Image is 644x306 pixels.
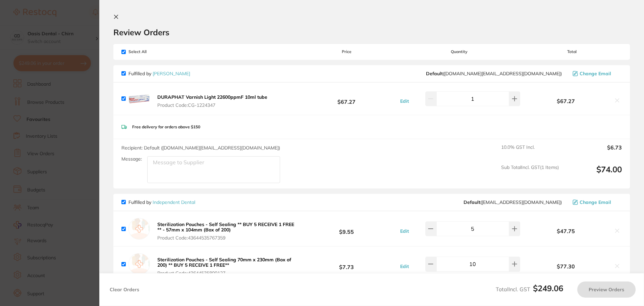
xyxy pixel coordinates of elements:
[128,88,150,110] img: bWRsMHk1Yw
[297,258,396,270] b: $7.73
[155,94,269,108] button: DURAPHAT Varnish Light 22600ppmF 10ml tube Product Code:CG-1224347
[522,49,622,54] span: Total
[157,257,291,268] b: Sterilization Pouches - Self Sealing 70mm x 230mm (Box of 200) ** BUY 5 RECEIVE 1 FREE**
[132,125,200,129] p: Free delivery for orders above $150
[426,71,443,77] b: Default
[297,223,396,235] b: $9.55
[398,263,411,269] button: Edit
[571,71,622,77] button: Change Email
[113,27,630,37] h2: Review Orders
[297,92,396,105] b: $67.27
[157,270,294,276] span: Product Code: 43644535800127
[397,49,522,54] span: Quantity
[121,49,189,54] span: Select All
[564,165,622,183] output: $74.00
[155,221,297,241] button: Sterilization Pouches - Self Sealing ** BUY 5 RECEIVE 1 FREE ** - 57mm x 104mm (Box of 200) Produ...
[155,257,297,276] button: Sterilization Pouches - Self Sealing 70mm x 230mm (Box of 200) ** BUY 5 RECEIVE 1 FREE** Product ...
[501,144,559,159] span: 10.0 % GST Incl.
[128,200,195,205] p: Fulfilled by
[580,71,611,76] span: Change Email
[157,221,294,233] b: Sterilization Pouches - Self Sealing ** BUY 5 RECEIVE 1 FREE ** - 57mm x 104mm (Box of 200)
[297,49,396,54] span: Price
[464,199,480,205] b: Default
[157,94,267,100] b: DURAPHAT Varnish Light 22600ppmF 10ml tube
[153,71,190,77] a: [PERSON_NAME]
[153,199,195,205] a: Independent Dental
[577,281,636,298] button: Preview Orders
[398,98,411,104] button: Edit
[128,71,190,76] p: Fulfilled by
[501,165,559,183] span: Sub Total Incl. GST ( 1 Items)
[128,218,150,239] img: empty.jpg
[522,98,610,104] b: $67.27
[496,286,563,293] span: Total Incl. GST
[533,283,563,293] b: $249.06
[522,263,610,269] b: $77.30
[398,228,411,234] button: Edit
[580,200,611,205] span: Change Email
[157,102,267,108] span: Product Code: CG-1224347
[426,71,562,76] span: customer.care@henryschein.com.au
[522,228,610,234] b: $47.75
[121,145,280,151] span: Recipient: Default ( [DOMAIN_NAME][EMAIL_ADDRESS][DOMAIN_NAME] )
[128,253,150,275] img: empty.jpg
[564,144,622,159] output: $6.73
[121,156,142,162] label: Message:
[108,281,141,298] button: Clear Orders
[571,199,622,205] button: Change Email
[464,200,562,205] span: orders@independentdental.com.au
[157,235,294,241] span: Product Code: 43644535767359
